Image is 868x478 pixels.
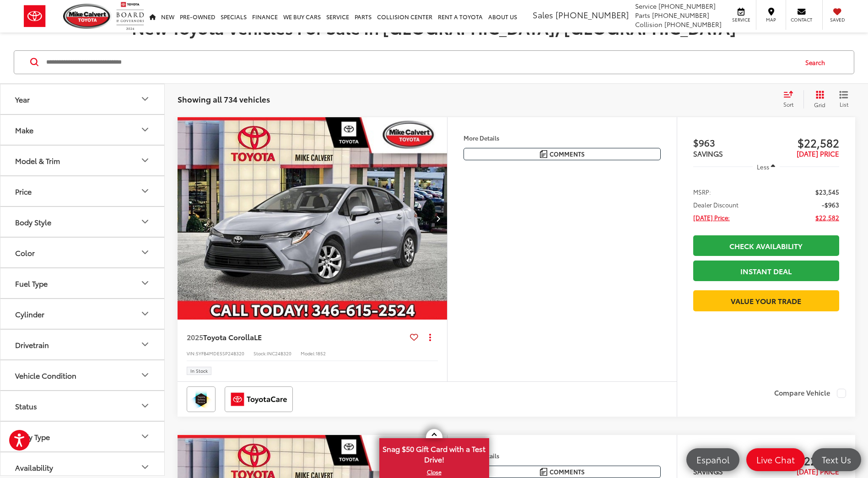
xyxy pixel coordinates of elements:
span: Sales [533,9,553,21]
div: Fuel Type [140,277,151,288]
div: Color [140,247,151,258]
span: Stock: [253,350,267,357]
button: PricePrice [0,176,165,206]
div: Price [15,187,32,196]
div: Body Type [140,431,151,442]
div: Status [140,400,151,411]
span: Comments [550,467,585,476]
span: $963 [693,136,766,149]
div: Fuel Type [15,279,48,288]
div: Vehicle Condition [15,371,76,380]
span: Showing all 734 vehicles [178,93,270,104]
div: Body Type [15,432,50,441]
div: Model & Trim [15,156,60,165]
img: 2025 Toyota Corolla LE [177,117,448,320]
button: Body StyleBody Style [0,207,165,237]
a: Instant Deal [693,261,839,281]
div: Make [15,125,33,134]
div: Color [15,248,35,257]
span: Comments [550,150,585,158]
span: $22,582 [815,213,839,222]
span: Collision [635,20,663,29]
button: Comments [464,148,661,160]
a: Check Availability [693,235,839,256]
span: Grid [814,101,825,109]
span: -$963 [822,200,839,209]
span: Map [761,16,781,23]
div: Year [15,95,30,103]
span: Contact [791,16,812,23]
div: Status [15,402,37,410]
h4: More Details [464,452,661,459]
button: ColorColor [0,238,165,267]
div: Model & Trim [140,155,151,166]
span: LE [254,331,262,342]
span: Parts [635,11,650,20]
span: dropdown dots [429,333,431,341]
button: DrivetrainDrivetrain [0,330,165,359]
div: Cylinder [140,308,151,319]
span: 2025 [187,331,203,342]
button: Search [797,51,838,74]
button: StatusStatus [0,391,165,421]
div: Cylinder [15,310,44,318]
a: Live Chat [746,448,805,471]
div: Drivetrain [15,340,49,349]
span: Español [692,454,734,465]
div: Body Style [15,217,51,226]
span: [PHONE_NUMBER] [652,11,709,20]
button: Comments [464,466,661,478]
div: Body Style [140,216,151,227]
span: [DATE] PRICE [797,148,839,158]
span: List [839,100,848,108]
a: 2025Toyota CorollaLE [187,332,406,342]
button: Body TypeBody Type [0,422,165,451]
span: VIN: [187,350,196,357]
button: Grid View [803,90,832,109]
div: Make [140,124,151,135]
a: Value Your Trade [693,290,839,311]
h4: More Details [464,135,661,141]
img: Comments [540,468,547,476]
button: Select sort value [779,90,803,109]
a: 2025 Toyota Corolla LE2025 Toyota Corolla LE2025 Toyota Corolla LE2025 Toyota Corolla LE [177,117,448,320]
button: Model & TrimModel & Trim [0,146,165,175]
span: INC24B320 [267,350,291,357]
button: Less [753,158,780,175]
div: 2025 Toyota Corolla LE 0 [177,117,448,320]
span: SAVINGS [693,148,723,158]
button: Fuel TypeFuel Type [0,268,165,298]
div: Drivetrain [140,339,151,350]
button: Next image [429,202,447,234]
span: [PHONE_NUMBER] [658,1,716,11]
a: Text Us [812,448,861,471]
input: Search by Make, Model, or Keyword [45,51,797,73]
div: Price [140,185,151,196]
span: Dealer Discount [693,200,739,209]
button: List View [832,90,855,109]
span: Model: [301,350,316,357]
span: Service [635,1,657,11]
img: Mike Calvert Toyota [63,4,112,29]
div: Vehicle Condition [140,369,151,380]
span: SAVINGS [693,466,723,476]
span: [DATE] PRICE [797,466,839,476]
span: $22,582 [766,136,839,149]
span: $23,545 [815,187,839,196]
a: Español [686,448,739,471]
img: ToyotaCare Mike Calvert Toyota Houston TX [226,388,291,410]
span: [PHONE_NUMBER] [555,9,629,21]
div: Year [140,93,151,104]
div: Availability [15,463,53,472]
img: Toyota Safety Sense Mike Calvert Toyota Houston TX [189,388,214,410]
span: Toyota Corolla [203,331,254,342]
span: MSRP: [693,187,711,196]
span: Service [731,16,751,23]
span: Less [757,163,769,171]
button: CylinderCylinder [0,299,165,329]
span: [DATE] Price: [693,213,730,222]
span: In Stock [190,369,208,373]
button: Actions [422,329,438,345]
button: Vehicle ConditionVehicle Condition [0,360,165,390]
